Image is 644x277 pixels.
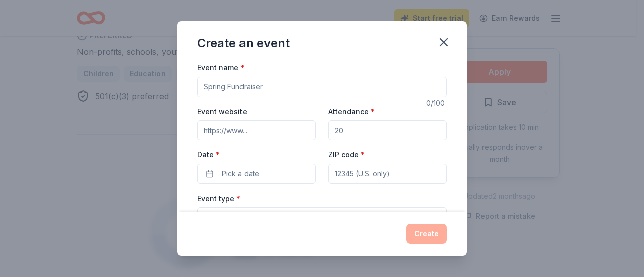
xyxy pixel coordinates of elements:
[197,194,240,204] label: Event type
[197,63,245,73] label: Event name
[197,120,316,140] input: https://www...
[328,107,375,117] label: Attendance
[197,164,316,184] button: Pick a date
[222,168,259,180] span: Pick a date
[328,164,447,184] input: 12345 (U.S. only)
[197,77,447,97] input: Spring Fundraiser
[197,150,316,160] label: Date
[197,107,247,117] label: Event website
[426,97,447,109] div: 0 /100
[328,150,365,160] label: ZIP code
[197,207,447,228] button: Select
[328,120,447,140] input: 20
[197,35,290,51] div: Create an event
